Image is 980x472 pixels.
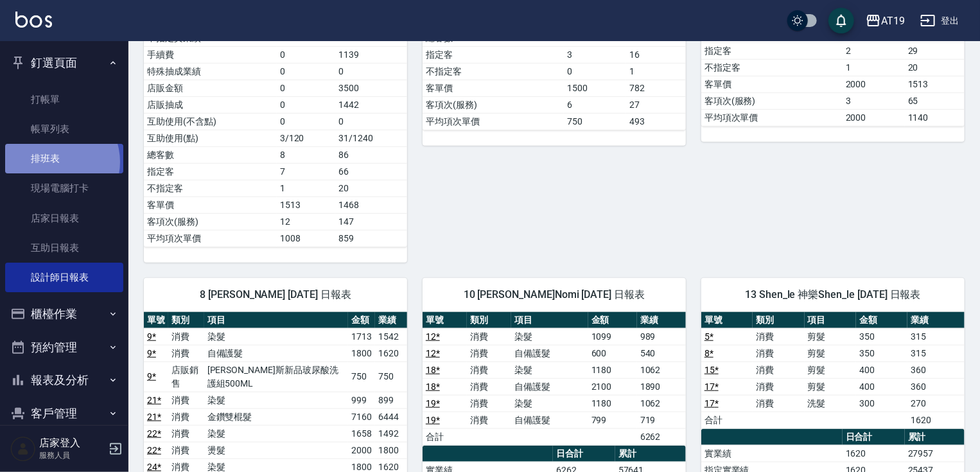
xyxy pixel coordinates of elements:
[438,288,670,301] span: 10 [PERSON_NAME]Nomi [DATE] 日報表
[144,146,277,163] td: 總客數
[277,46,335,63] td: 0
[144,312,168,329] th: 單號
[843,59,905,76] td: 1
[753,395,804,412] td: 消費
[564,96,626,113] td: 6
[423,80,564,96] td: 客單價
[805,312,856,329] th: 項目
[335,80,407,96] td: 3500
[856,345,907,362] td: 350
[511,328,588,345] td: 染髮
[637,378,686,395] td: 1890
[843,109,905,126] td: 2000
[626,46,686,63] td: 16
[168,345,204,362] td: 消費
[915,9,965,33] button: 登出
[5,233,123,263] a: 互助日報表
[467,328,511,345] td: 消費
[907,378,965,395] td: 360
[753,328,804,345] td: 消費
[843,445,905,462] td: 1620
[348,328,375,345] td: 1713
[588,328,637,345] td: 1099
[168,328,204,345] td: 消費
[564,63,626,80] td: 0
[626,113,686,130] td: 493
[144,163,277,180] td: 指定客
[907,328,965,345] td: 315
[277,230,335,247] td: 1008
[159,288,392,301] span: 8 [PERSON_NAME] [DATE] 日報表
[905,445,965,462] td: 27957
[905,59,965,76] td: 20
[626,63,686,80] td: 1
[423,312,467,329] th: 單號
[511,412,588,428] td: 自備護髮
[277,63,335,80] td: 0
[335,213,407,230] td: 147
[168,362,204,392] td: 店販銷售
[626,80,686,96] td: 782
[701,312,753,329] th: 單號
[753,378,804,395] td: 消費
[204,408,349,425] td: 金鑽雙棍髮
[335,46,407,63] td: 1139
[10,436,36,462] img: Person
[277,80,335,96] td: 0
[335,163,407,180] td: 66
[907,395,965,412] td: 270
[637,362,686,378] td: 1062
[5,85,123,114] a: 打帳單
[856,362,907,378] td: 400
[701,109,843,126] td: 平均項次單價
[626,96,686,113] td: 27
[168,312,204,329] th: 類別
[277,180,335,197] td: 1
[588,345,637,362] td: 600
[423,428,467,445] td: 合計
[856,395,907,412] td: 300
[615,446,686,462] th: 累計
[39,437,105,450] h5: 店家登入
[335,146,407,163] td: 86
[144,180,277,197] td: 不指定客
[5,204,123,233] a: 店家日報表
[204,328,349,345] td: 染髮
[637,395,686,412] td: 1062
[277,163,335,180] td: 7
[843,92,905,109] td: 3
[805,362,856,378] td: 剪髮
[277,213,335,230] td: 12
[375,328,407,345] td: 1542
[375,345,407,362] td: 1620
[335,130,407,146] td: 31/1240
[905,76,965,92] td: 1513
[335,96,407,113] td: 1442
[375,442,407,459] td: 1800
[907,345,965,362] td: 315
[564,80,626,96] td: 1500
[144,230,277,247] td: 平均項次單價
[204,312,349,329] th: 項目
[348,425,375,442] td: 1658
[467,395,511,412] td: 消費
[144,213,277,230] td: 客項次(服務)
[168,442,204,459] td: 消費
[856,378,907,395] td: 400
[843,42,905,59] td: 2
[423,63,564,80] td: 不指定客
[637,412,686,428] td: 719
[701,76,843,92] td: 客單價
[204,442,349,459] td: 燙髮
[588,378,637,395] td: 2100
[588,412,637,428] td: 799
[5,46,123,80] button: 釘選頁面
[467,345,511,362] td: 消費
[843,429,905,446] th: 日合計
[375,312,407,329] th: 業績
[144,46,277,63] td: 手續費
[168,408,204,425] td: 消費
[511,362,588,378] td: 染髮
[168,392,204,408] td: 消費
[511,312,588,329] th: 項目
